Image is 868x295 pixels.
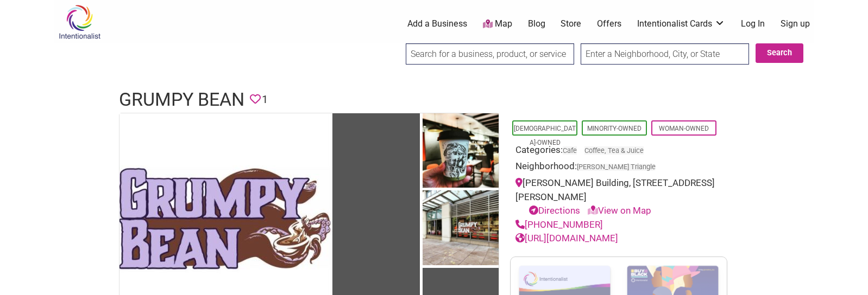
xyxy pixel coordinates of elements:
a: Offers [597,18,621,30]
a: Add a Business [407,18,467,30]
a: [PHONE_NUMBER] [515,219,603,230]
a: Coffee, Tea & Juice [584,146,644,155]
div: Categories: [515,143,722,160]
img: Intentionalist [54,4,105,40]
input: Search for a business, product, or service [406,43,574,65]
a: Sign up [781,18,810,30]
a: Minority-Owned [587,125,641,132]
a: Blog [528,18,545,30]
a: Store [561,18,581,30]
a: [DEMOGRAPHIC_DATA]-Owned [514,125,576,146]
img: Grumpy Bean [423,113,499,190]
div: [PERSON_NAME] Building, [STREET_ADDRESS][PERSON_NAME] [515,176,722,218]
input: Enter a Neighborhood, City, or State [581,43,749,65]
a: Map [483,18,512,30]
a: Woman-Owned [659,125,709,132]
a: Directions [529,205,580,216]
a: Cafe [563,146,577,155]
a: Log In [741,18,765,30]
a: View on Map [588,205,651,216]
a: [URL][DOMAIN_NAME] [515,233,618,243]
div: Neighborhood: [515,159,722,176]
span: 1 [262,91,268,108]
a: Intentionalist Cards [637,18,725,30]
h1: Grumpy Bean [119,87,244,113]
span: [PERSON_NAME] Triangle [577,164,656,171]
button: Search [756,43,803,63]
img: Grumpy Bean [423,190,499,268]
